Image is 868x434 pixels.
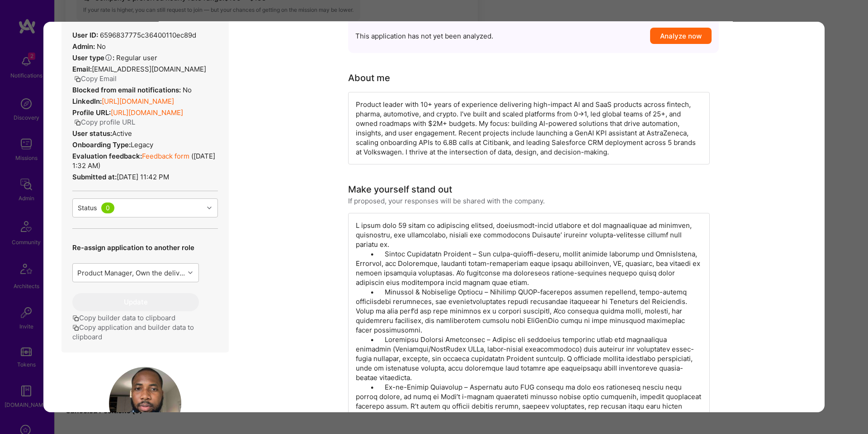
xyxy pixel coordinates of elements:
[92,65,206,73] span: [EMAIL_ADDRESS][DOMAIN_NAME]
[72,313,175,323] button: Copy builder data to clipboard
[72,86,183,94] strong: Blocked from email notifications:
[72,152,142,160] strong: Evaluation feedback:
[74,117,135,127] button: Copy profile URL
[72,243,199,252] p: Re-assign application to another role
[101,203,114,213] div: 0
[112,129,132,138] span: Active
[72,53,114,62] strong: User type :
[72,53,157,63] div: Regular user
[74,76,81,83] i: icon Copy
[72,108,111,117] strong: Profile URL:
[72,140,131,149] strong: Onboarding Type:
[111,108,183,117] a: [URL][DOMAIN_NAME]
[72,315,79,322] i: icon Copy
[72,293,199,311] button: Update
[72,323,218,342] button: Copy application and builder data to clipboard
[78,203,97,213] div: Status
[72,42,106,51] div: No
[72,85,192,95] div: No
[72,173,117,181] strong: Submitted at:
[43,22,825,412] div: modal
[355,31,493,41] span: This application has not yet been analyzed.
[77,268,185,278] div: Product Manager, Own the delivery of [PERSON_NAME]’ hardened virtual-appliance edition. Define fu...
[72,97,102,106] strong: LinkedIn:
[74,74,117,83] button: Copy Email
[72,30,196,40] div: 6596837775c36400110ec89d
[142,152,189,160] a: Feedback form
[348,92,710,164] div: Product leader with 10+ years of experience delivering high-impact AI and SaaS products across fi...
[102,97,174,106] a: [URL][DOMAIN_NAME]
[348,183,452,196] div: Make yourself stand out
[72,151,218,170] div: ( [DATE] 1:32 AM )
[207,206,212,210] i: icon Chevron
[72,325,79,332] i: icon Copy
[72,65,92,73] strong: Email:
[348,71,390,85] div: About me
[72,42,95,51] strong: Admin:
[650,28,712,44] button: Analyze now
[131,140,153,149] span: legacy
[74,120,81,126] i: icon Copy
[72,129,112,138] strong: User status:
[117,173,169,181] span: [DATE] 11:42 PM
[348,196,545,206] div: If proposed, your responses will be shared with the company.
[104,53,113,62] i: Help
[188,270,193,275] i: icon Chevron
[72,31,98,39] strong: User ID:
